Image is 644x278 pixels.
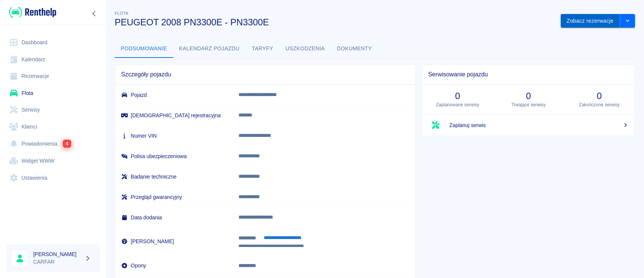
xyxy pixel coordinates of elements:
h6: Polisa ubezpieczeniowa [121,152,226,160]
button: Zwiń nawigację [89,9,100,19]
button: drop-down [620,14,635,28]
a: Ustawienia [6,169,100,186]
h6: Pojazd [121,91,226,99]
button: Zobacz rezerwacje [561,14,620,28]
p: Zakończone serwisy [570,101,629,108]
h3: PEUGEOT 2008 PN3300E - PN3300E [115,17,555,28]
button: Dokumenty [331,40,378,58]
p: CARFAR [33,258,81,266]
p: Trwające serwisy [499,101,558,108]
button: Taryfy [246,40,280,58]
h6: [PERSON_NAME] [33,250,81,258]
span: Flota [115,11,128,16]
h3: 0 [499,91,558,101]
button: Podsumowanie [115,40,173,58]
a: Kalendarz [6,51,100,68]
h3: 0 [428,91,487,101]
h6: Badanie techniczne [121,173,226,180]
button: Kalendarz pojazdu [173,40,246,58]
img: Renthelp logo [9,6,56,19]
a: Serwisy [6,101,100,118]
span: Zaplanuj serwis [449,121,629,129]
h6: Przegląd gwarancyjny [121,193,226,201]
a: Rezerwacje [6,68,100,85]
h6: Numer VIN [121,132,226,140]
a: Renthelp logo [6,6,56,19]
span: 4 [63,140,71,148]
span: Szczegóły pojazdu [121,71,409,78]
a: Dashboard [6,34,100,51]
a: Klienci [6,118,100,135]
a: 0Zaplanowane serwisy [422,85,493,114]
h6: [DEMOGRAPHIC_DATA] rejestracyjna [121,112,226,119]
a: Powiadomienia4 [6,135,100,152]
button: Uszkodzenia [280,40,331,58]
span: Serwisowanie pojazdu [428,71,629,78]
a: Widget WWW [6,152,100,169]
a: 0Trwające serwisy [493,85,564,114]
h3: 0 [570,91,629,101]
p: Zaplanowane serwisy [428,101,487,108]
a: Flota [6,85,100,102]
a: Zaplanuj serwis [422,115,635,136]
h6: Data dodania [121,214,226,221]
a: 0Zakończone serwisy [564,85,635,114]
h6: Opony [121,262,226,269]
h6: [PERSON_NAME] [121,238,226,245]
